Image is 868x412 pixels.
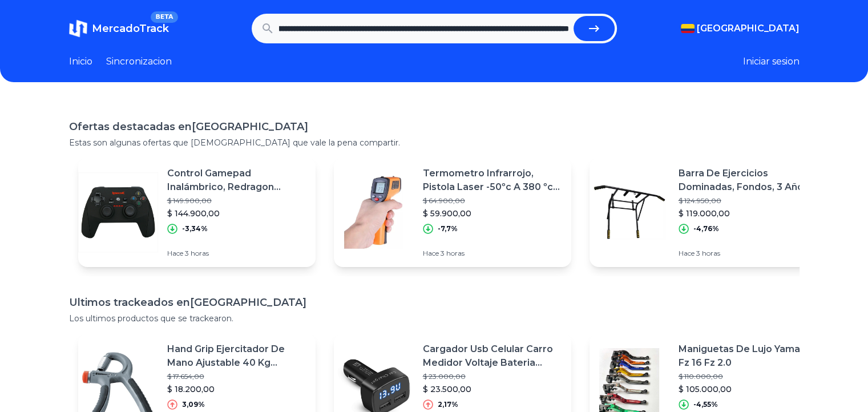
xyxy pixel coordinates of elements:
[167,372,306,381] p: $ 17.654,00
[693,400,718,409] p: -4,55%
[679,383,818,395] p: $ 105.000,00
[590,157,827,267] a: Featured imageBarra De Ejercicios Dominadas, Fondos, 3 Años De Garantía$ 124.950,00$ 119.000,00-4...
[679,372,818,381] p: $ 110.000,00
[438,400,458,409] p: 2,17%
[679,196,818,205] p: $ 124.950,00
[167,208,306,219] p: $ 144.900,00
[423,342,562,370] p: Cargador Usb Celular Carro Medidor Voltaje Bateria Vehicular
[69,137,800,148] p: Estas son algunas ofertas que [DEMOGRAPHIC_DATA] que vale la pena compartir.
[423,208,562,219] p: $ 59.900,00
[697,22,800,35] span: [GEOGRAPHIC_DATA]
[69,19,87,38] img: MercadoTrack
[69,55,92,68] a: Inicio
[106,55,172,68] a: Sincronizacion
[92,22,169,35] span: MercadoTrack
[78,172,158,252] img: Featured image
[423,249,562,258] p: Hace 3 horas
[423,372,562,381] p: $ 23.000,00
[590,172,669,252] img: Featured image
[69,313,800,324] p: Los ultimos productos que se trackearon.
[151,11,177,23] span: BETA
[78,157,316,267] a: Featured imageControl Gamepad Inalámbrico, Redragon Harrow G808, Pc / Ps3$ 149.900,00$ 144.900,00...
[69,294,800,310] h1: Ultimos trackeados en [GEOGRAPHIC_DATA]
[679,208,818,219] p: $ 119.000,00
[167,249,306,258] p: Hace 3 horas
[167,196,306,205] p: $ 149.900,00
[167,167,306,194] p: Control Gamepad Inalámbrico, Redragon Harrow G808, Pc / Ps3
[423,383,562,395] p: $ 23.500,00
[679,249,818,258] p: Hace 3 horas
[69,119,800,135] h1: Ofertas destacadas en [GEOGRAPHIC_DATA]
[681,22,800,35] button: [GEOGRAPHIC_DATA]
[423,167,562,194] p: Termometro Infrarrojo, Pistola Laser -50ºc A 380 ºc Digital
[334,172,414,252] img: Featured image
[438,224,458,233] p: -7,7%
[681,24,695,33] img: Colombia
[743,55,800,68] button: Iniciar sesion
[693,224,719,233] p: -4,76%
[182,400,205,409] p: 3,09%
[679,342,818,370] p: Maniguetas De Lujo Yamaha Fz 16 Fz 2.0
[423,196,562,205] p: $ 64.900,00
[182,224,208,233] p: -3,34%
[167,383,306,395] p: $ 18.200,00
[167,342,306,370] p: Hand Grip Ejercitador De Mano Ajustable 40 Kg Sportfitness
[679,167,818,194] p: Barra De Ejercicios Dominadas, Fondos, 3 Años De Garantía
[334,157,571,267] a: Featured imageTermometro Infrarrojo, Pistola Laser -50ºc A 380 ºc Digital$ 64.900,00$ 59.900,00-7...
[69,19,169,38] a: MercadoTrackBETA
